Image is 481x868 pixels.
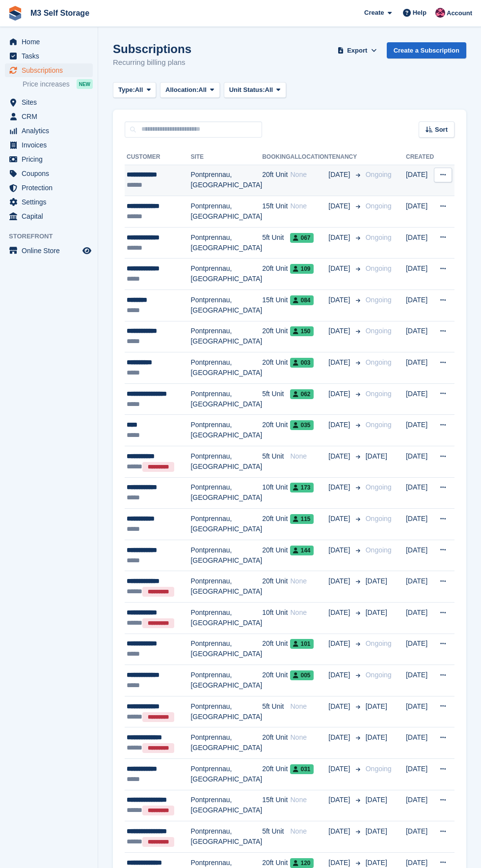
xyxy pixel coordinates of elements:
td: [DATE] [406,321,434,352]
div: None [290,170,328,180]
span: Online Store [22,244,80,258]
span: Subscriptions [22,63,80,77]
span: Create [364,8,384,18]
a: menu [5,138,93,152]
span: [DATE] [328,295,352,305]
a: menu [5,35,93,49]
span: [DATE] [366,702,387,710]
span: 173 [290,483,313,492]
td: [DATE] [406,383,434,415]
span: CRM [22,110,80,123]
th: Created [406,149,434,165]
span: Unit Status: [229,85,265,95]
span: Ongoing [366,202,392,210]
td: 20ft Unit [262,540,290,571]
td: 15ft Unit [262,196,290,228]
div: NEW [77,79,93,89]
td: [DATE] [406,540,434,571]
span: Allocation: [165,85,198,95]
td: 20ft Unit [262,665,290,696]
span: Ongoing [366,765,392,773]
td: Pontprennau, [GEOGRAPHIC_DATA] [190,446,262,478]
td: Pontprennau, [GEOGRAPHIC_DATA] [190,790,262,821]
span: [DATE] [328,764,352,774]
button: Unit Status: All [224,82,286,98]
td: 10ft Unit [262,603,290,634]
button: Export [336,42,379,58]
td: Pontprennau, [GEOGRAPHIC_DATA] [190,165,262,196]
a: menu [5,181,93,195]
a: Price increases NEW [23,79,93,89]
td: Pontprennau, [GEOGRAPHIC_DATA] [190,603,262,634]
span: 035 [290,420,313,430]
p: Recurring billing plans [113,57,191,68]
span: [DATE] [328,795,352,805]
span: Ongoing [366,171,392,178]
td: Pontprennau, [GEOGRAPHIC_DATA] [190,821,262,853]
th: Tenancy [328,149,361,165]
span: 084 [290,295,313,305]
span: Home [22,35,80,49]
div: None [290,201,328,211]
span: [DATE] [328,732,352,743]
span: All [135,85,143,95]
span: All [265,85,273,95]
td: Pontprennau, [GEOGRAPHIC_DATA] [190,634,262,665]
span: 115 [290,514,313,524]
span: [DATE] [328,389,352,399]
td: Pontprennau, [GEOGRAPHIC_DATA] [190,259,262,290]
td: [DATE] [406,665,434,696]
div: None [290,732,328,743]
span: [DATE] [366,827,387,835]
td: Pontprennau, [GEOGRAPHIC_DATA] [190,540,262,571]
div: None [290,701,328,712]
span: [DATE] [328,858,352,868]
span: 005 [290,670,313,680]
span: Price increases [23,80,70,89]
td: Pontprennau, [GEOGRAPHIC_DATA] [190,321,262,352]
span: [DATE] [328,451,352,462]
span: 003 [290,358,313,368]
span: [DATE] [366,608,387,616]
span: 144 [290,546,313,555]
span: [DATE] [328,576,352,586]
td: 5ft Unit [262,383,290,415]
td: [DATE] [406,603,434,634]
span: Type: [118,85,135,95]
div: None [290,608,328,618]
span: [DATE] [328,826,352,837]
span: [DATE] [328,514,352,524]
span: All [198,85,207,95]
td: [DATE] [406,634,434,665]
span: [DATE] [328,170,352,180]
button: Type: All [113,82,156,98]
td: Pontprennau, [GEOGRAPHIC_DATA] [190,665,262,696]
td: [DATE] [406,696,434,727]
span: [DATE] [366,859,387,867]
td: Pontprennau, [GEOGRAPHIC_DATA] [190,415,262,446]
span: Help [413,8,427,18]
td: [DATE] [406,415,434,446]
div: None [290,795,328,805]
span: 120 [290,858,313,868]
td: 20ft Unit [262,727,290,759]
td: Pontprennau, [GEOGRAPHIC_DATA] [190,227,262,259]
a: menu [5,63,93,77]
a: menu [5,195,93,209]
td: 15ft Unit [262,790,290,821]
td: Pontprennau, [GEOGRAPHIC_DATA] [190,509,262,540]
span: Ongoing [366,327,392,335]
td: [DATE] [406,790,434,821]
td: Pontprennau, [GEOGRAPHIC_DATA] [190,758,262,790]
span: [DATE] [328,608,352,618]
span: [DATE] [328,701,352,712]
td: 5ft Unit [262,227,290,259]
span: [DATE] [328,201,352,211]
a: menu [5,209,93,223]
td: [DATE] [406,259,434,290]
span: Account [447,8,472,18]
td: 20ft Unit [262,509,290,540]
span: Ongoing [366,233,392,241]
span: Ongoing [366,483,392,491]
span: 067 [290,233,313,243]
